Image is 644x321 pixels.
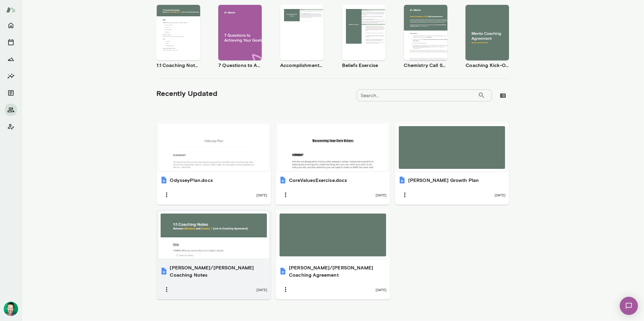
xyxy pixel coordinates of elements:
[170,176,213,184] h6: OdysseyPlan.docx
[376,287,386,292] span: [DATE]
[160,268,168,275] img: Chris/Brian Coaching Notes
[280,62,324,69] h6: Accomplishment Tracker
[5,104,17,116] button: Members
[404,62,447,69] h6: Chemistry Call Self-Assessment [Coaches only]
[279,176,287,184] img: CoreValuesExercise.docx
[495,192,505,197] span: [DATE]
[157,62,200,69] h6: 1:1 Coaching Notes
[160,176,168,184] img: OdysseyPlan.docx
[157,88,218,98] h5: Recently Updated
[376,192,386,197] span: [DATE]
[5,19,17,31] button: Home
[466,62,509,69] h6: Coaching Kick-Off | Coaching Agreement
[5,87,17,99] button: Documents
[399,176,406,184] img: Chris Growth Plan
[170,264,268,278] h6: [PERSON_NAME]/[PERSON_NAME] Coaching Notes
[289,176,347,184] h6: CoreValuesExercise.docx
[256,287,267,292] span: [DATE]
[5,121,17,133] button: Client app
[5,53,17,65] button: Growth Plan
[342,62,386,69] h6: Beliefs Exercise
[289,264,386,278] h6: [PERSON_NAME]/[PERSON_NAME] Coaching Agreement
[6,4,16,15] img: Mento
[408,176,479,184] h6: [PERSON_NAME] Growth Plan
[5,70,17,82] button: Insights
[4,302,18,316] img: Brian Lawrence
[218,62,262,69] h6: 7 Questions to Achieving Your Goals
[5,36,17,48] button: Sessions
[256,192,267,197] span: [DATE]
[279,268,287,275] img: Chris/Brian Coaching Agreement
